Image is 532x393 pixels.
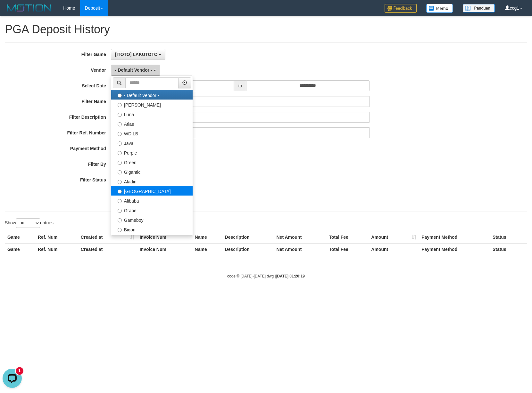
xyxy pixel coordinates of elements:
th: Amount [369,243,419,255]
th: Status [490,231,527,243]
input: - Default Vendor - [118,93,122,98]
th: Net Amount [274,231,326,243]
input: Gigantic [118,170,122,174]
img: panduan.png [463,4,495,12]
th: Payment Method [419,243,490,255]
input: [PERSON_NAME] [118,103,122,107]
th: Invoice Num [137,231,192,243]
button: - Default Vendor - [111,65,160,76]
label: [GEOGRAPHIC_DATA] [111,186,193,196]
th: Ref. Num [35,243,78,255]
input: Purple [118,151,122,155]
th: Description [222,243,274,255]
th: Payment Method [419,231,490,243]
label: - Default Vendor - [111,90,193,100]
input: Green [118,161,122,165]
label: Purple [111,148,193,157]
label: Grape [111,205,193,215]
label: Gameboy [111,215,193,224]
label: Aladin [111,176,193,186]
label: Luna [111,109,193,119]
input: WD LB [118,132,122,136]
button: Open LiveChat chat widget [3,3,22,22]
th: Name [192,231,222,243]
input: Atlas [118,122,122,126]
th: Game [5,231,35,243]
th: Total Fee [326,231,369,243]
label: Show entries [5,218,54,228]
label: [PERSON_NAME] [111,100,193,109]
label: Green [111,157,193,167]
button: [ITOTO] LAKUTOTO [111,49,166,60]
label: Alibaba [111,196,193,205]
th: Game [5,243,35,255]
strong: [DATE] 01:20:19 [276,274,305,278]
th: Created at [78,243,137,255]
input: Luna [118,113,122,117]
input: Grape [118,209,122,213]
input: [GEOGRAPHIC_DATA] [118,189,122,194]
img: MOTION_logo.png [5,3,54,13]
input: Alibaba [118,199,122,203]
th: Total Fee [326,243,369,255]
span: - Default Vendor - [115,68,152,73]
select: Showentries [16,218,40,228]
div: new message indicator [16,1,23,9]
label: Allstar [111,234,193,244]
span: [ITOTO] LAKUTOTO [115,52,158,57]
label: WD LB [111,128,193,138]
h1: PGA Deposit History [5,23,527,36]
th: Invoice Num [137,243,192,255]
input: Bigon [118,228,122,232]
input: Gameboy [118,218,122,222]
label: Bigon [111,224,193,234]
th: Description [222,231,274,243]
label: Gigantic [111,167,193,176]
label: Atlas [111,119,193,128]
img: Feedback.jpg [385,4,417,13]
th: Amount [369,231,419,243]
span: to [234,80,246,91]
th: Status [490,243,527,255]
input: Aladin [118,180,122,184]
input: Java [118,141,122,146]
img: Button%20Memo.svg [426,4,453,13]
th: Net Amount [274,243,326,255]
th: Name [192,243,222,255]
th: Created at [78,231,137,243]
th: Ref. Num [35,231,78,243]
label: Java [111,138,193,148]
small: code © [DATE]-[DATE] dwg | [227,274,305,278]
